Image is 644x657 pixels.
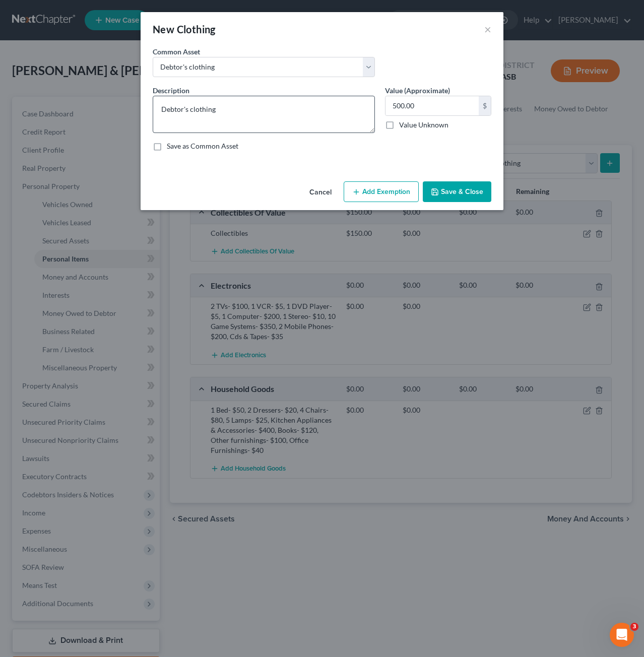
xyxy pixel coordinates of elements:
label: Common Asset [153,46,200,57]
span: 3 [630,623,638,631]
div: New Clothing [153,22,216,36]
span: Description [153,86,189,95]
label: Save as Common Asset [167,141,238,151]
button: Save & Close [423,181,491,203]
input: 0.00 [385,96,479,115]
iframe: Intercom live chat [610,623,634,647]
div: $ [479,96,491,115]
button: Cancel [301,182,340,203]
label: Value Unknown [399,120,448,130]
button: Add Exemption [344,181,419,203]
button: × [484,23,491,35]
label: Value (Approximate) [385,85,450,96]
